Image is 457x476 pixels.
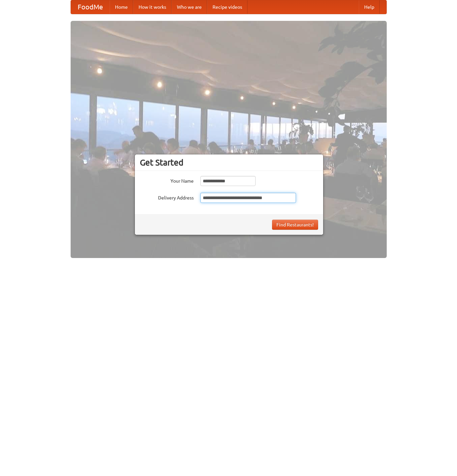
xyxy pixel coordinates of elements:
a: Help [359,0,380,14]
label: Your Name [140,176,194,184]
a: How it works [133,0,172,14]
h3: Get Started [140,157,318,168]
button: Find Restaurants! [272,220,318,230]
a: FoodMe [71,0,110,14]
a: Who we are [172,0,207,14]
a: Home [110,0,133,14]
label: Delivery Address [140,193,194,201]
a: Recipe videos [207,0,247,14]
